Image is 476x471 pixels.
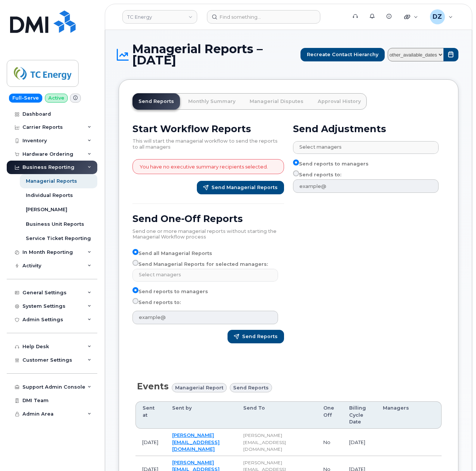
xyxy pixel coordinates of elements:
[165,401,237,429] th: Sent by
[135,401,165,429] th: Sent at
[293,123,445,134] h2: Send Adjustments
[132,249,212,258] label: Send all Managerial Reports
[137,381,169,392] span: Events
[132,298,181,307] label: Send reports to:
[443,438,470,465] iframe: Messenger Launcher
[132,298,138,304] input: Send reports to:
[342,429,376,456] td: [DATE]
[172,432,220,452] a: [PERSON_NAME][EMAIL_ADDRESS][DOMAIN_NAME]
[140,163,268,170] p: You have no executive summary recipients selected.
[300,48,385,61] button: Recreate Contact Hierarchy
[182,93,241,110] a: Monthly Summary
[243,432,286,452] span: [PERSON_NAME][EMAIL_ADDRESS][DOMAIN_NAME]
[317,401,342,429] th: One Off
[211,184,278,191] span: Send Managerial Reports
[342,401,376,429] th: Billing Cycle Date
[317,429,342,456] td: No
[293,170,299,176] input: Send reports to:
[135,429,165,456] td: [DATE]
[132,213,284,224] h2: Send One-Off Reports
[293,159,299,165] input: Send reports to managers
[132,287,138,293] input: Send reports to managers
[132,43,296,66] span: Managerial Reports – [DATE]
[307,51,378,58] span: Recreate Contact Hierarchy
[242,333,278,340] span: Send Reports
[132,249,138,255] input: Send all Managerial Reports
[132,123,284,134] h2: Start Workflow Reports
[293,179,439,193] input: example@
[293,159,369,168] label: Send reports to managers
[233,384,269,391] span: Send reports
[244,93,309,110] a: Managerial Disputes
[175,384,223,391] span: Managerial Report
[293,170,341,179] label: Send reports to:
[376,401,442,429] th: Managers
[132,311,278,324] input: example@
[132,260,268,269] label: Send Managerial Reports for selected managers:
[197,181,284,194] button: Send Managerial Reports
[237,401,317,429] th: Send To
[132,260,138,266] input: Send Managerial Reports for selected managers:
[132,287,208,296] label: Send reports to managers
[132,93,180,110] a: Send Reports
[132,134,284,150] div: This will start the managerial workflow to send the reports to all managers
[228,330,284,343] button: Send Reports
[132,225,284,240] div: Send one or more managerial reports without starting the Managerial Workflow process
[312,93,367,110] a: Approval History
